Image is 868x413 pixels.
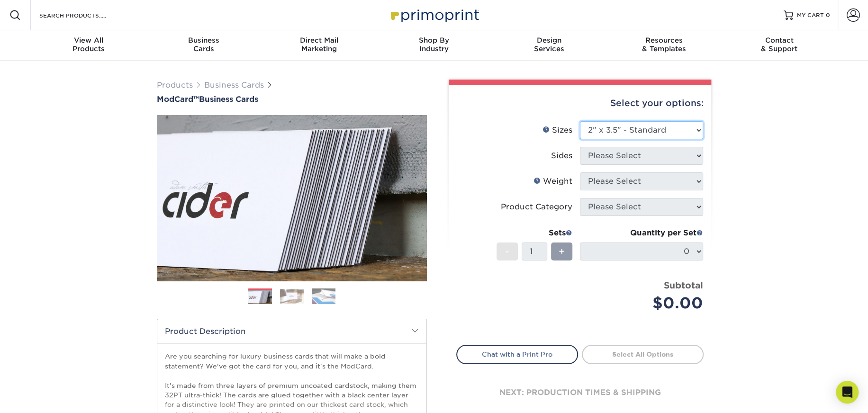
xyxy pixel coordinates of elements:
[587,292,703,314] div: $0.00
[157,95,199,104] span: ModCard™
[262,30,377,61] a: Direct MailMarketing
[157,95,427,104] h1: Business Cards
[491,36,606,53] div: Services
[606,36,722,53] div: & Templates
[491,36,606,45] span: Design
[491,30,606,61] a: DesignServices
[31,36,146,53] div: Products
[456,345,578,364] a: Chat with a Print Pro
[551,150,572,162] div: Sides
[797,11,824,19] span: MY CART
[722,36,837,53] div: & Support
[542,125,572,136] div: Sizes
[312,288,335,305] img: Business Cards 03
[262,36,377,53] div: Marketing
[262,36,377,45] span: Direct Mail
[456,85,704,121] div: Select your options:
[580,227,703,239] div: Quantity per Set
[248,285,272,309] img: Business Cards 01
[157,81,193,90] a: Products
[280,289,304,304] img: Business Cards 02
[497,227,572,239] div: Sets
[157,95,427,104] a: ModCard™Business Cards
[664,280,703,290] strong: Subtotal
[722,36,837,45] span: Contact
[146,30,262,61] a: BusinessCards
[606,30,722,61] a: Resources& Templates
[157,63,427,333] img: ModCard™ 01
[501,201,572,213] div: Product Category
[157,319,426,343] h2: Product Description
[387,5,481,25] img: Primoprint
[377,30,492,61] a: Shop ByIndustry
[377,36,492,53] div: Industry
[836,381,859,404] div: Open Intercom Messenger
[826,12,830,18] span: 0
[204,81,264,90] a: Business Cards
[722,30,837,61] a: Contact& Support
[31,36,146,45] span: View All
[146,36,262,45] span: Business
[582,345,704,364] a: Select All Options
[146,36,262,53] div: Cards
[606,36,722,45] span: Resources
[505,244,509,259] span: -
[377,36,492,45] span: Shop By
[38,9,131,21] input: SEARCH PRODUCTS.....
[533,176,572,187] div: Weight
[31,30,146,61] a: View AllProducts
[559,244,565,259] span: +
